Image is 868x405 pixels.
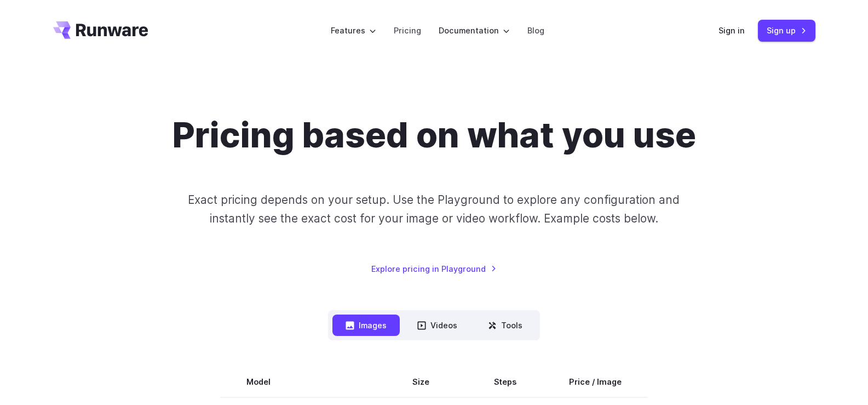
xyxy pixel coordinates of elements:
p: Exact pricing depends on your setup. Use the Playground to explore any configuration and instantl... [167,191,700,227]
a: Sign in [718,24,745,37]
label: Features [331,24,376,37]
button: Tools [475,315,536,336]
h1: Pricing based on what you use [173,114,696,156]
a: Explore pricing in Playground [371,263,497,275]
th: Model [220,367,374,397]
button: Videos [404,315,470,336]
th: Steps [468,367,543,397]
a: Go to / [53,21,148,39]
a: Sign up [758,20,815,41]
a: Blog [527,24,544,37]
a: Pricing [394,24,421,37]
label: Documentation [439,24,510,37]
th: Size [374,367,468,397]
button: Images [332,315,400,336]
th: Price / Image [543,367,648,397]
